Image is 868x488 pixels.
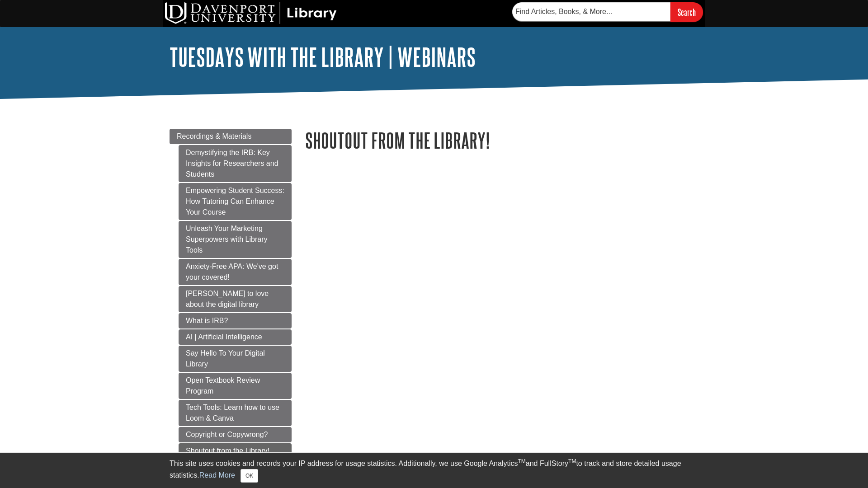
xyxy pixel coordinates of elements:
a: Demystifying the IRB: Key Insights for Researchers and Students [179,145,292,182]
img: DU Library [165,2,337,24]
div: This site uses cookies and records your IP address for usage statistics. Additionally, we use Goo... [170,458,698,483]
input: Search [670,2,703,22]
iframe: Faculty Kickoff 2022 [305,172,698,385]
a: Say Hello To Your Digital Library [179,346,292,372]
a: Anxiety-Free APA: We've got your covered! [179,259,292,285]
a: [PERSON_NAME] to love about the digital library [179,286,292,312]
a: AI | Artificial Intelligence [179,329,292,345]
a: Open Textbook Review Program [179,373,292,399]
h1: Shoutout from the Library! [305,129,698,152]
a: Recordings & Materials [170,129,292,144]
a: Read More [199,471,235,479]
a: Shoutout from the Library! [179,443,292,459]
a: Empowering Student Success: How Tutoring Can Enhance Your Course [179,183,292,220]
form: Searches DU Library's articles, books, and more [512,2,703,22]
input: Find Articles, Books, & More... [512,2,670,21]
a: Tuesdays with the Library | Webinars [170,43,476,71]
a: Unleash Your Marketing Superpowers with Library Tools [179,221,292,258]
sup: TM [518,458,525,465]
a: What is IRB? [179,313,292,328]
span: Recordings & Materials [177,132,251,140]
a: Tech Tools: Learn how to use Loom & Canva [179,400,292,426]
sup: TM [568,458,576,465]
a: Copyright or Copywrong? [179,427,292,442]
button: Close [241,469,258,483]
